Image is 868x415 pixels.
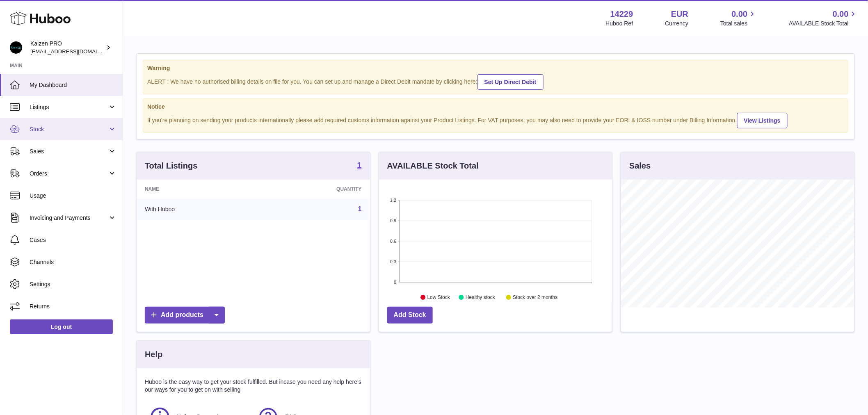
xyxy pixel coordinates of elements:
[671,9,688,20] strong: EUR
[737,113,788,128] a: View Listings
[145,349,162,360] h3: Help
[390,218,396,223] text: 0.9
[30,236,116,244] span: Cases
[145,160,198,171] h3: Total Listings
[390,259,396,264] text: 0.3
[145,378,362,394] p: Huboo is the easy way to get your stock fulfilled. But incase you need any help here's our ways f...
[30,125,108,133] span: Stock
[147,73,844,90] div: ALERT : We have no authorised billing details on file for you. You can set up and manage a Direct...
[30,40,104,55] div: Kaizen PRO
[390,239,396,244] text: 0.6
[145,307,225,324] a: Add products
[732,9,748,20] span: 0.00
[789,20,858,27] span: AVAILABLE Stock Total
[665,20,689,27] div: Currency
[30,148,108,155] span: Sales
[30,48,121,55] span: [EMAIL_ADDRESS][DOMAIN_NAME]
[10,319,113,334] a: Log out
[606,20,633,27] div: Huboo Ref
[833,9,849,20] span: 0.00
[30,214,108,222] span: Invoicing and Payments
[477,74,544,90] a: Set Up Direct Debit
[394,280,396,285] text: 0
[513,295,557,301] text: Stock over 2 months
[30,280,116,288] span: Settings
[260,180,370,198] th: Quantity
[147,112,844,128] div: If you're planning on sending your products internationally please add required customs informati...
[387,160,479,171] h3: AVAILABLE Stock Total
[357,161,362,171] a: 1
[390,198,396,203] text: 1.2
[10,41,22,54] img: internalAdmin-14229@internal.huboo.com
[789,9,858,27] a: 0.00 AVAILABLE Stock Total
[357,161,362,169] strong: 1
[30,81,116,89] span: My Dashboard
[427,295,450,301] text: Low Stock
[720,20,757,27] span: Total sales
[30,303,116,310] span: Returns
[610,9,633,20] strong: 14229
[466,295,496,301] text: Healthy stock
[147,64,844,72] strong: Warning
[30,103,108,111] span: Listings
[137,180,260,198] th: Name
[387,307,433,324] a: Add Stock
[30,258,116,266] span: Channels
[720,9,757,27] a: 0.00 Total sales
[30,170,108,178] span: Orders
[147,103,844,111] strong: Notice
[629,160,651,171] h3: Sales
[358,205,362,212] a: 1
[30,192,116,200] span: Usage
[137,198,260,220] td: With Huboo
